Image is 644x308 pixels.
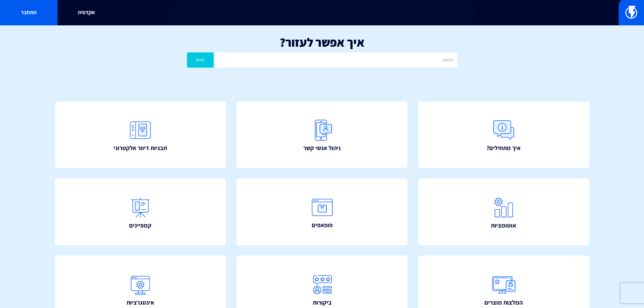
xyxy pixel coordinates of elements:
[491,221,516,230] span: אוטומציות
[10,35,634,49] h1: איך אפשר לעזור?
[55,179,226,245] a: קמפיינים
[129,221,151,230] span: קמפיינים
[237,101,408,168] a: ניהול אנשי קשר
[215,52,457,68] input: חיפוש
[187,52,214,68] button: חפש
[237,179,408,245] a: פופאפים
[126,298,154,307] span: אינטגרציות
[313,298,332,307] span: ביקורות
[484,298,523,307] span: המלצות מוצרים
[486,144,521,152] span: איך מתחילים?
[418,101,589,168] a: איך מתחילים?
[303,144,341,152] span: ניהול אנשי קשר
[418,179,589,245] a: אוטומציות
[55,101,226,168] a: תבניות דיוור אלקטרוני
[312,221,333,230] span: פופאפים
[170,5,474,21] input: חיפוש מהיר...
[114,144,167,152] span: תבניות דיוור אלקטרוני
